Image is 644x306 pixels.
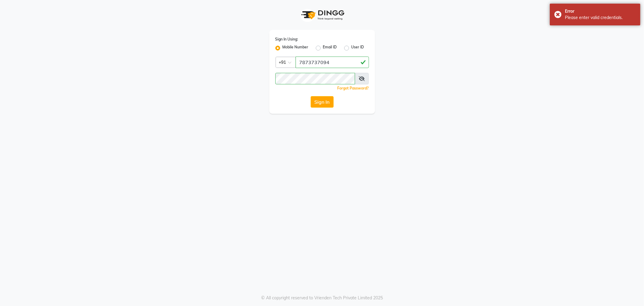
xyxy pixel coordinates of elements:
img: logo1.svg [298,6,346,24]
div: Error [565,8,636,15]
div: Please enter valid credentials. [565,15,636,21]
label: Sign In Using: [275,37,298,42]
label: User ID [351,44,364,52]
input: Username [275,73,355,84]
label: Email ID [323,44,337,52]
input: Username [296,57,369,68]
label: Mobile Number [283,44,309,52]
a: Forgot Password? [338,86,369,90]
button: Sign In [311,96,334,108]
